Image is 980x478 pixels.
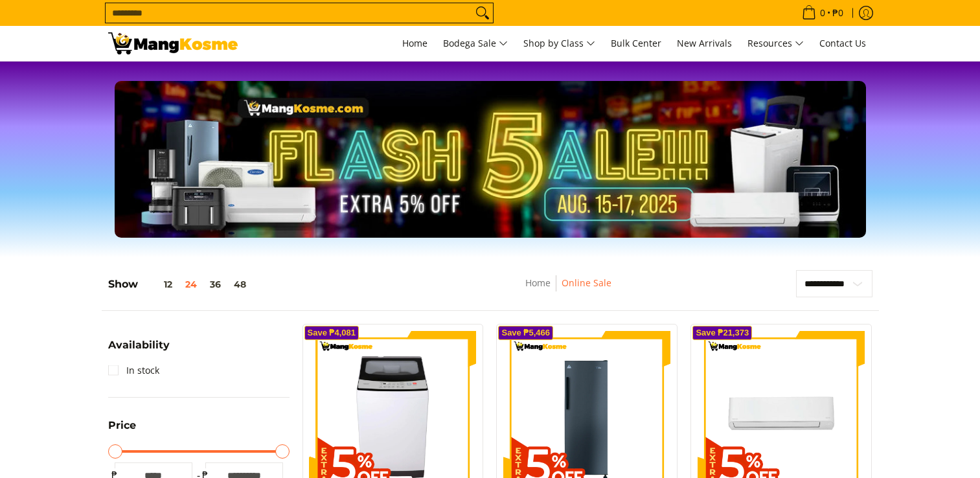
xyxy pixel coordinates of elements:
span: Bodega Sale [443,36,508,52]
button: 48 [227,279,253,290]
span: Contact Us [819,37,866,49]
a: In stock [108,360,159,381]
summary: Open [108,420,136,440]
span: 0 [818,8,827,17]
button: 12 [138,279,179,290]
button: 36 [203,279,227,290]
button: 24 [179,279,203,290]
span: Home [402,37,427,49]
a: Bulk Center [604,26,668,61]
span: Resources [747,36,804,52]
a: New Arrivals [670,26,738,61]
span: Shop by Class [523,36,595,52]
span: Bulk Center [611,37,661,49]
nav: Breadcrumbs [439,275,696,304]
span: New Arrivals [677,37,732,49]
span: Save ₱21,373 [696,329,749,337]
a: Shop by Class [517,26,602,61]
a: Online Sale [562,277,611,289]
span: • [798,6,847,20]
span: Price [108,420,136,431]
span: Save ₱4,081 [308,329,356,337]
img: BREAKING NEWS: Flash 5ale! August 15-17, 2025 l Mang Kosme [108,32,238,54]
button: Search [472,3,493,23]
a: Contact Us [813,26,872,61]
summary: Open [108,340,170,360]
span: Availability [108,340,170,350]
span: Save ₱5,466 [501,329,550,337]
h5: Show [108,278,253,291]
a: Bodega Sale [437,26,514,61]
nav: Main Menu [251,26,872,61]
a: Resources [741,26,810,61]
span: ₱0 [830,8,845,17]
a: Home [396,26,434,61]
a: Home [525,277,551,289]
